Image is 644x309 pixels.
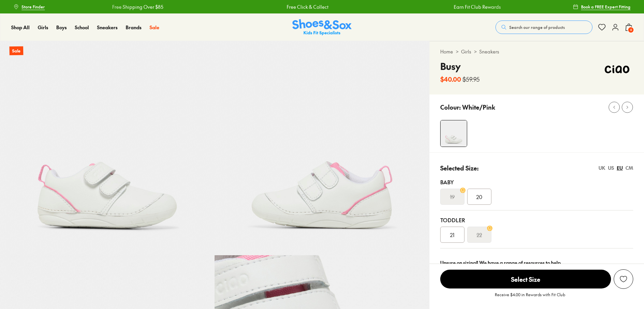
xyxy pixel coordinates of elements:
span: Book a FREE Expert Fitting [581,4,631,10]
a: Sneakers [97,24,118,31]
button: 6 [625,20,633,35]
img: SNS_Logo_Responsive.svg [292,19,352,36]
p: Sale [9,46,23,55]
div: Baby [440,178,633,186]
div: Unsure on sizing? We have a range of resources to help [440,259,633,266]
a: Shoes & Sox [292,19,352,36]
a: Shop All [11,24,30,31]
div: CM [625,164,633,171]
span: 21 [450,231,454,239]
img: Vendor logo [601,59,633,79]
a: Store Finder [13,1,45,13]
s: 19 [450,193,455,201]
a: Earn Fit Club Rewards [454,3,501,10]
a: Girls [461,48,471,55]
a: Girls [38,24,48,31]
a: School [75,24,89,31]
div: US [608,164,614,171]
button: Add to Wishlist [614,269,633,289]
a: Brands [126,24,141,31]
a: Book a FREE Expert Fitting [573,1,631,13]
div: > > [440,48,633,55]
a: Boys [56,24,67,31]
p: White/Pink [462,103,495,112]
s: 22 [477,231,482,239]
a: Free Click & Collect [287,3,328,10]
a: Sneakers [479,48,499,55]
div: UK [599,164,605,171]
button: Select Size [440,269,611,289]
b: $40.00 [440,75,461,84]
img: 5-533941_1 [215,41,429,255]
p: Receive $4.00 in Rewards with Fit Club [495,292,565,304]
div: Toddler [440,216,633,224]
a: Free Shipping Over $85 [112,3,163,10]
a: Sale [150,24,159,31]
span: Search our range of products [509,24,565,30]
span: 20 [476,193,482,201]
button: Search our range of products [495,21,592,34]
img: 4-533940_1 [441,120,467,147]
h4: Busy [440,59,480,73]
p: Selected Size: [440,163,479,172]
div: EU [617,164,623,171]
a: Home [440,48,453,55]
span: Store Finder [22,4,45,10]
s: $59.95 [462,75,480,84]
p: Colour: [440,103,461,112]
span: 6 [627,27,634,33]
